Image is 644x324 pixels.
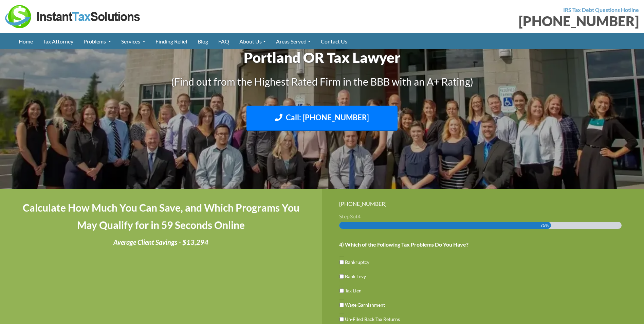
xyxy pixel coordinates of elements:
h4: Calculate How Much You Can Save, and Which Programs You May Qualify for in 59 Seconds Online [17,199,305,234]
a: Call: [PHONE_NUMBER] [246,106,398,131]
a: Problems [78,33,116,49]
div: [PHONE_NUMBER] [327,14,639,28]
strong: IRS Tax Debt Questions Hotline [563,6,639,13]
h3: (Find out from the Highest Rated Firm in the BBB with an A+ Rating) [134,74,511,89]
label: Tax Lien [345,287,362,294]
label: Wage Garnishment [345,301,385,308]
label: 4) Which of the Following Tax Problems Do You Have? [339,241,468,248]
span: 75% [540,222,549,229]
h3: Step of [339,214,627,219]
a: Blog [192,33,213,49]
a: Areas Served [271,33,316,49]
i: Average Client Savings - $13,294 [113,238,208,246]
span: 3 [350,213,353,219]
label: Bank Levy [345,273,366,280]
a: Instant Tax Solutions Logo [5,13,141,19]
img: Instant Tax Solutions Logo [5,5,141,28]
a: About Us [234,33,271,49]
label: Bankruptcy [345,258,369,266]
h1: Portland OR Tax Lawyer [134,48,511,68]
label: Un-Filed Back Tax Returns [345,316,400,323]
a: FAQ [213,33,234,49]
a: Finding Relief [150,33,192,49]
a: Tax Attorney [38,33,78,49]
span: 4 [357,213,361,219]
div: [PHONE_NUMBER] [339,199,627,208]
a: Home [14,33,38,49]
a: Services [116,33,150,49]
a: Contact Us [316,33,352,49]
